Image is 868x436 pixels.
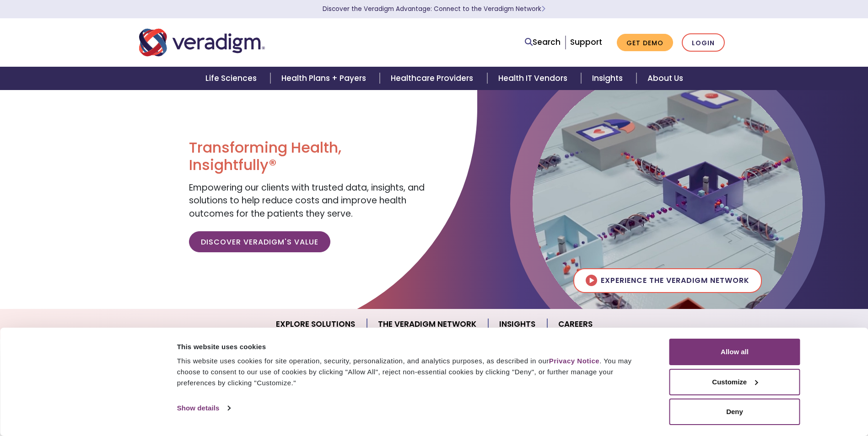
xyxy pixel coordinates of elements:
a: Careers [547,313,604,336]
a: Explore Solutions [265,313,367,336]
span: Empowering our clients with trusted data, insights, and solutions to help reduce costs and improv... [189,181,425,220]
a: Search [525,36,561,48]
a: Insights [488,313,547,336]
a: Login [682,33,725,52]
a: Privacy Notice [549,357,599,365]
a: Healthcare Providers [380,67,487,90]
a: The Veradigm Network [367,313,488,336]
a: About Us [636,67,694,90]
a: Support [570,37,602,48]
a: Insights [581,67,636,90]
div: This website uses cookies for site operation, security, personalization, and analytics purposes, ... [177,356,649,388]
button: Customize [669,369,800,395]
a: Show details [177,401,230,415]
a: Discover the Veradigm Advantage: Connect to the Veradigm NetworkLearn More [323,5,545,13]
a: Get Demo [617,34,673,52]
h1: Transforming Health, Insightfully® [189,139,427,174]
div: This website uses cookies [177,341,649,352]
a: Life Sciences [194,67,270,90]
button: Deny [669,399,800,425]
a: Discover Veradigm's Value [189,231,330,252]
a: Health Plans + Payers [270,67,380,90]
button: Allow all [669,339,800,365]
span: Learn More [541,5,545,13]
img: Veradigm logo [139,27,265,58]
a: Health IT Vendors [487,67,581,90]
